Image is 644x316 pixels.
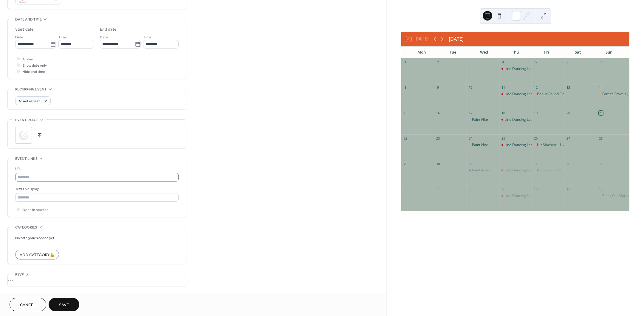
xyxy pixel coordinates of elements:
[472,168,490,173] div: Paint & Sip
[533,60,538,65] div: 5
[467,117,499,122] div: Paint Nite
[499,193,532,198] div: Line Dancing Lessons with Dance Your Boots Off
[602,92,639,97] div: Forest Grove's [DATE]
[403,187,408,191] div: 6
[15,271,24,278] span: RSVP
[436,136,440,141] div: 23
[49,298,79,311] button: Save
[501,85,505,90] div: 11
[501,162,505,166] div: 2
[504,168,585,173] div: Line Dancing Lessons with Dance Your Boots Off
[566,136,570,141] div: 27
[500,46,531,58] div: Thu
[58,34,67,40] span: Time
[599,136,603,141] div: 28
[436,85,440,90] div: 9
[436,187,440,191] div: 7
[533,162,538,166] div: 3
[22,62,47,69] span: Show date only
[602,193,631,198] div: Black Cat Market
[15,235,55,241] span: No categories added yet.
[403,162,408,166] div: 29
[20,302,36,308] span: Cancel
[59,302,69,308] span: Save
[537,92,591,97] div: Bonus Round Open Line Dancing
[15,86,47,93] span: Recurring event
[436,111,440,115] div: 16
[504,117,585,122] div: Line Dancing Lessons with Dance Your Boots Off
[566,85,570,90] div: 13
[533,187,538,191] div: 10
[599,111,603,115] div: 21
[437,46,469,58] div: Tue
[499,66,532,71] div: Line Dancing Lessons with Dance Your Boots Off
[499,92,532,97] div: Line Dancing Lessons with Dance Your Boots Off
[15,16,42,23] span: Date and time
[467,143,499,148] div: Paint Nite
[467,168,499,173] div: Paint & Sip
[597,92,629,97] div: Forest Grove's Harvest Festival
[533,136,538,141] div: 26
[504,193,585,198] div: Line Dancing Lessons with Dance Your Boots Off
[436,60,440,65] div: 2
[22,207,49,213] span: Open in new tab
[537,143,618,148] div: Hit Machine - Live Music at [GEOGRAPHIC_DATA]
[406,46,437,58] div: Mon
[403,85,408,90] div: 8
[499,143,532,148] div: Line Dancing Lessons with Dance Your Boots Off
[22,56,33,62] span: All day
[15,34,23,40] span: Date
[599,187,603,191] div: 12
[562,46,594,58] div: Sat
[15,166,177,172] div: URL
[501,60,505,65] div: 4
[15,156,38,162] span: Event links
[15,26,34,33] div: Start date
[403,136,408,141] div: 22
[468,60,473,65] div: 3
[566,60,570,65] div: 6
[403,60,408,65] div: 1
[18,98,40,105] span: Do not repeat
[22,69,45,75] span: Hide end time
[468,46,500,58] div: Wed
[100,34,108,40] span: Date
[501,111,505,115] div: 18
[472,143,488,148] div: Paint Nite
[566,162,570,166] div: 4
[501,187,505,191] div: 9
[533,111,538,115] div: 19
[8,274,186,287] div: •••
[532,168,564,173] div: Bonus Round - Open Line Dancing
[504,92,585,97] div: Line Dancing Lessons with Dance Your Boots Off
[468,136,473,141] div: 24
[501,136,505,141] div: 25
[15,186,177,192] div: Text to display
[533,85,538,90] div: 12
[599,162,603,166] div: 5
[531,46,562,58] div: Fri
[100,26,117,33] div: End date
[537,168,593,173] div: Bonus Round - Open Line Dancing
[449,35,464,43] div: [DATE]
[499,117,532,122] div: Line Dancing Lessons with Dance Your Boots Off
[468,85,473,90] div: 10
[532,92,564,97] div: Bonus Round Open Line Dancing
[593,46,625,58] div: Sun
[15,117,38,123] span: Event image
[468,187,473,191] div: 8
[10,298,46,311] button: Cancel
[597,193,629,198] div: Black Cat Market
[599,60,603,65] div: 7
[403,111,408,115] div: 15
[468,162,473,166] div: 1
[15,127,32,144] div: ;
[532,143,564,148] div: Hit Machine - Live Music at Zesti
[566,111,570,115] div: 20
[599,85,603,90] div: 14
[15,224,37,231] span: Categories
[143,34,151,40] span: Time
[504,66,585,71] div: Line Dancing Lessons with Dance Your Boots Off
[468,111,473,115] div: 17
